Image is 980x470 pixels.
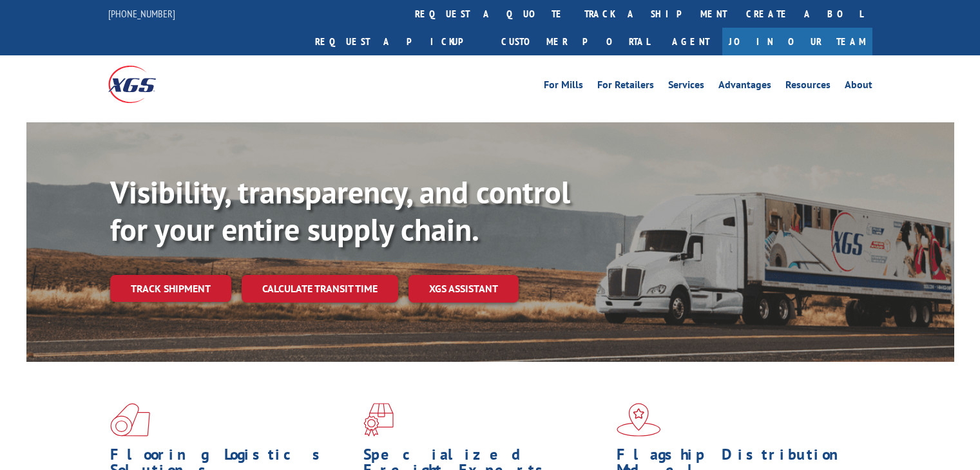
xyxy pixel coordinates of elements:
[110,172,570,249] b: Visibility, transparency, and control for your entire supply chain.
[492,28,659,55] a: Customer Portal
[617,403,661,437] img: xgs-icon-flagship-distribution-model-red
[544,80,583,94] a: For Mills
[722,28,872,55] a: Join Our Team
[597,80,654,94] a: For Retailers
[845,80,872,94] a: About
[668,80,704,94] a: Services
[408,275,519,303] a: XGS ASSISTANT
[718,80,771,94] a: Advantages
[242,275,398,303] a: Calculate transit time
[108,7,175,20] a: [PHONE_NUMBER]
[363,403,394,437] img: xgs-icon-focused-on-flooring-red
[659,28,722,55] a: Agent
[110,275,231,302] a: Track shipment
[110,403,150,437] img: xgs-icon-total-supply-chain-intelligence-red
[785,80,831,94] a: Resources
[305,28,492,55] a: Request a pickup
